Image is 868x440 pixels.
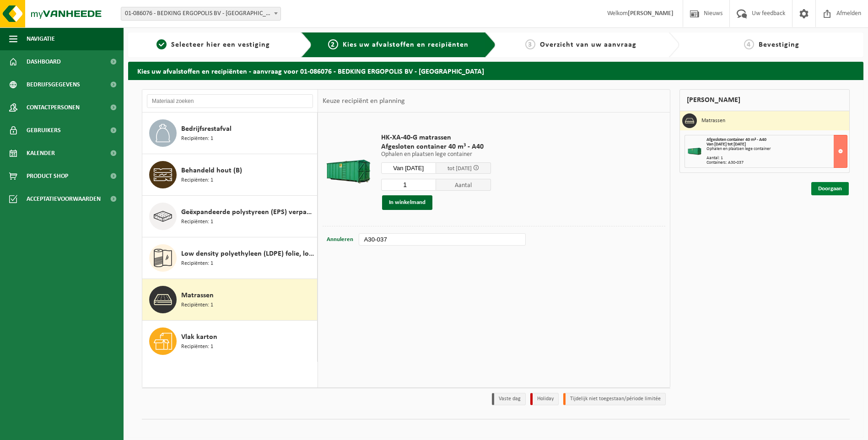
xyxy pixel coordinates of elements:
[181,123,232,134] span: Bedrijfsrestafval
[343,41,469,48] span: Kies uw afvalstoffen en recipiënten
[181,259,213,268] span: Recipiënten: 1
[328,39,338,49] span: 2
[27,50,61,73] span: Dashboard
[27,165,68,188] span: Product Shop
[679,89,850,111] div: [PERSON_NAME]
[326,233,354,246] button: Annuleren
[121,7,281,21] span: 01-086076 - BEDKING ERGOPOLIS BV - BOORTMEERBEEK
[706,137,766,142] span: Afgesloten container 40 m³ - A40
[142,321,318,362] button: Vlak karton Recipiënten: 1
[181,134,213,143] span: Recipiënten: 1
[181,218,213,226] span: Recipiënten: 1
[181,176,213,185] span: Recipiënten: 1
[381,162,436,174] input: Selecteer datum
[181,290,214,301] span: Matrassen
[759,41,799,48] span: Bevestiging
[327,236,353,242] span: Annuleren
[318,90,410,113] div: Keuze recipiënt en planning
[563,393,666,405] li: Tijdelijk niet toegestaan/période limitée
[181,301,213,310] span: Recipiënten: 1
[147,94,313,108] input: Materiaal zoeken
[133,39,294,50] a: 1Selecteer hier een vestiging
[525,39,535,49] span: 3
[706,142,746,147] strong: Van [DATE] tot [DATE]
[121,7,280,20] span: 01-086076 - BEDKING ERGOPOLIS BV - BOORTMEERBEEK
[181,343,213,351] span: Recipiënten: 1
[701,113,725,128] h3: Matrassen
[381,142,491,151] span: Afgesloten container 40 m³ - A40
[156,39,167,49] span: 1
[811,182,849,195] a: Doorgaan
[181,332,217,343] span: Vlak karton
[27,96,80,119] span: Contactpersonen
[181,165,242,176] span: Behandeld hout (B)
[744,39,754,49] span: 4
[128,62,863,80] h2: Kies uw afvalstoffen en recipiënten - aanvraag voor 01-086076 - BEDKING ERGOPOLIS BV - [GEOGRAPHI...
[27,73,80,96] span: Bedrijfsgegevens
[540,41,636,48] span: Overzicht van uw aanvraag
[359,233,525,246] input: bv. C10-005
[381,151,491,158] p: Ophalen en plaatsen lege container
[706,156,847,161] div: Aantal: 1
[706,147,847,151] div: Ophalen en plaatsen lege container
[628,10,674,17] strong: [PERSON_NAME]
[530,393,559,405] li: Holiday
[27,188,101,210] span: Acceptatievoorwaarden
[171,41,270,48] span: Selecteer hier een vestiging
[181,248,315,259] span: Low density polyethyleen (LDPE) folie, los, naturel
[142,237,318,279] button: Low density polyethyleen (LDPE) folie, los, naturel Recipiënten: 1
[706,161,847,165] div: Containers: A30-037
[142,279,318,321] button: Matrassen Recipiënten: 1
[142,113,318,154] button: Bedrijfsrestafval Recipiënten: 1
[382,195,432,210] button: In winkelmand
[27,142,55,165] span: Kalender
[436,179,491,191] span: Aantal
[181,207,315,218] span: Geëxpandeerde polystyreen (EPS) verpakking (< 1 m² per stuk), recycleerbaar
[381,133,491,142] span: HK-XA-40-G matrassen
[142,154,318,196] button: Behandeld hout (B) Recipiënten: 1
[142,196,318,237] button: Geëxpandeerde polystyreen (EPS) verpakking (< 1 m² per stuk), recycleerbaar Recipiënten: 1
[27,27,55,50] span: Navigatie
[27,119,61,142] span: Gebruikers
[447,166,472,172] span: tot [DATE]
[492,393,526,405] li: Vaste dag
